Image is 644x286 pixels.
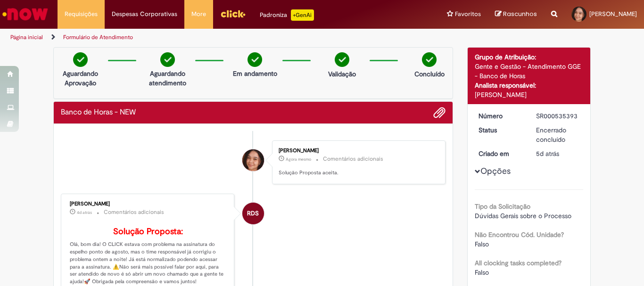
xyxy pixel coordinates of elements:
span: 5d atrás [536,149,559,158]
button: Adicionar anexos [433,106,446,119]
span: Dúvidas Gerais sobre o Processo [475,212,571,220]
img: check-circle-green.png [422,52,437,67]
div: Grupo de Atribuição: [475,52,584,62]
dt: Criado em [471,149,529,158]
div: Padroniza [260,9,314,21]
span: Agora mesmo [286,156,311,162]
ul: Trilhas de página [7,29,422,46]
small: Comentários adicionais [104,208,164,216]
div: Analista responsável: [475,81,584,90]
span: [PERSON_NAME] [589,10,637,18]
img: click_logo_yellow_360x200.png [220,7,246,21]
h2: Banco de Horas - NEW Histórico de tíquete [61,108,136,117]
div: [PERSON_NAME] [279,148,436,154]
p: Validação [328,69,356,79]
a: Página inicial [10,33,43,41]
div: Gente e Gestão - Atendimento GGE - Banco de Horas [475,62,584,81]
span: Falso [475,268,489,277]
span: Requisições [65,9,98,19]
span: RDS [247,202,259,225]
b: Tipo da Solicitação [475,202,530,211]
b: Não Encontrou Cód. Unidade? [475,230,564,239]
div: [PERSON_NAME] [475,90,584,99]
time: 01/09/2025 08:33:58 [286,156,311,162]
p: Olá, bom dia! O CLICK estava com problema na assinatura do espelho ponto de agosto, mas o time re... [70,227,227,286]
dt: Status [471,125,529,135]
img: ServiceNow [1,5,50,24]
span: Rascunhos [503,9,537,18]
p: Aguardando atendimento [145,69,190,88]
a: Formulário de Atendimento [63,33,133,41]
div: 27/08/2025 09:21:47 [536,149,580,158]
img: check-circle-green.png [160,52,175,67]
div: [PERSON_NAME] [70,201,227,207]
p: Solução Proposta aceita. [279,169,436,177]
span: Falso [475,240,489,248]
p: Aguardando Aprovação [58,69,103,88]
div: Jade Da Silva Jacob [242,149,264,171]
time: 27/08/2025 09:21:47 [536,149,559,158]
dt: Número [471,111,529,121]
b: Solução Proposta: [113,226,183,237]
div: SR000535393 [536,111,580,121]
small: Comentários adicionais [323,155,383,163]
span: More [191,9,206,19]
div: Encerrado concluído [536,125,580,144]
a: Rascunhos [495,10,537,19]
img: check-circle-green.png [248,52,262,67]
b: All clocking tasks completed? [475,259,561,267]
img: check-circle-green.png [73,52,88,67]
div: Raquel De Souza [242,203,264,224]
p: Em andamento [233,69,277,78]
p: Concluído [414,69,445,79]
p: +GenAi [291,9,314,21]
span: Favoritos [455,9,481,19]
span: 4d atrás [77,210,92,215]
span: Despesas Corporativas [112,9,177,19]
time: 28/08/2025 13:21:15 [77,210,92,215]
img: check-circle-green.png [335,52,349,67]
